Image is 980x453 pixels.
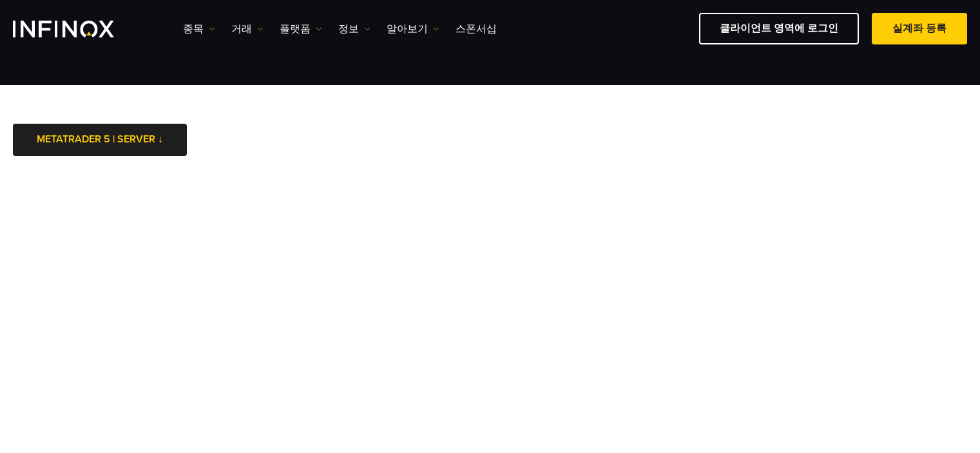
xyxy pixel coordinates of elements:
[13,21,144,37] a: INFINOX Logo
[13,124,187,155] a: METATRADER 5 | SERVER ↓
[456,21,497,37] a: 스폰서십
[338,21,370,37] a: 정보
[699,13,859,44] a: 클라이언트 영역에 로그인
[872,13,967,44] a: 실계좌 등록
[280,21,322,37] a: 플랫폼
[183,21,215,37] a: 종목
[231,21,264,37] a: 거래
[387,21,439,37] a: 알아보기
